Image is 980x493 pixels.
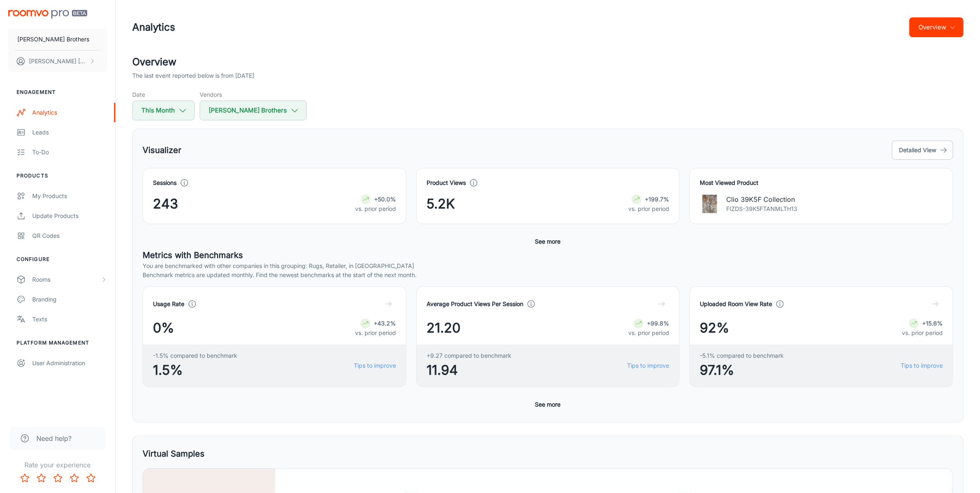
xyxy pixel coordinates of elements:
[700,351,784,360] span: -5.1% compared to benchmark
[33,470,50,486] button: Rate 2 star
[32,191,107,201] div: My Products
[427,299,523,309] h4: Average Product Views Per Session
[902,328,943,337] p: vs. prior period
[17,470,33,486] button: Rate 1 star
[645,196,669,203] strong: +199.7%
[32,359,107,368] div: User Administration
[143,144,181,156] h5: Visualizer
[532,234,564,249] button: See more
[628,204,669,213] p: vs. prior period
[427,351,511,360] span: +9.27 compared to benchmark
[427,194,455,214] span: 5.2K
[143,261,953,270] p: You are benchmarked with other companies in this grouping: Rugs, Retailer, in [GEOGRAPHIC_DATA]
[132,55,963,69] h2: Overview
[374,196,396,203] strong: +50.0%
[726,194,797,204] p: Clio 39K5F Collection
[922,320,943,327] strong: +15.6%
[32,315,107,324] div: Texts
[700,318,729,338] span: 92%
[32,148,107,157] div: To-do
[132,101,195,120] button: This Month
[132,90,195,99] h5: Date
[32,231,107,240] div: QR Codes
[7,460,109,470] p: Rate your experience
[355,204,396,213] p: vs. prior period
[29,57,87,66] p: [PERSON_NAME] [PERSON_NAME]
[36,433,72,443] span: Need help?
[627,361,669,370] a: Tips to improve
[153,178,176,187] h4: Sessions
[8,29,107,50] button: [PERSON_NAME] Brothers
[354,361,396,370] a: Tips to improve
[700,360,784,380] span: 97.1%
[143,249,953,261] h5: Metrics with Benchmarks
[700,194,720,214] img: Clio 39K5F Collection
[153,351,237,360] span: -1.5% compared to benchmark
[66,470,83,486] button: Rate 4 star
[143,448,205,460] h5: Virtual Samples
[901,361,943,370] a: Tips to improve
[132,71,254,80] p: The last event reported below is from [DATE]
[427,178,466,187] h4: Product Views
[143,270,953,280] p: Benchmark metrics are updated monthly. Find the newest benchmarks at the start of the next month.
[909,17,963,37] button: Overview
[32,128,107,137] div: Leads
[32,108,107,117] div: Analytics
[700,178,943,187] h4: Most Viewed Product
[32,275,100,284] div: Rooms
[153,194,178,214] span: 243
[427,360,511,380] span: 11.94
[355,328,396,337] p: vs. prior period
[17,35,89,44] p: [PERSON_NAME] Brothers
[132,20,175,35] h1: Analytics
[83,470,99,486] button: Rate 5 star
[50,470,66,486] button: Rate 3 star
[892,141,953,160] button: Detailed View
[200,101,307,120] button: [PERSON_NAME] Brothers
[153,299,184,309] h4: Usage Rate
[153,360,237,380] span: 1.5%
[427,318,460,338] span: 21.20
[153,318,174,338] span: 0%
[628,328,669,337] p: vs. prior period
[8,10,87,19] img: Roomvo PRO Beta
[532,397,564,412] button: See more
[726,204,797,213] p: FIZDS-39K5FTANMLTH13
[8,50,107,72] button: [PERSON_NAME] [PERSON_NAME]
[700,299,772,309] h4: Uploaded Room View Rate
[32,211,107,220] div: Update Products
[647,320,669,327] strong: +99.8%
[32,295,107,304] div: Branding
[374,320,396,327] strong: +43.2%
[200,90,307,99] h5: Vendors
